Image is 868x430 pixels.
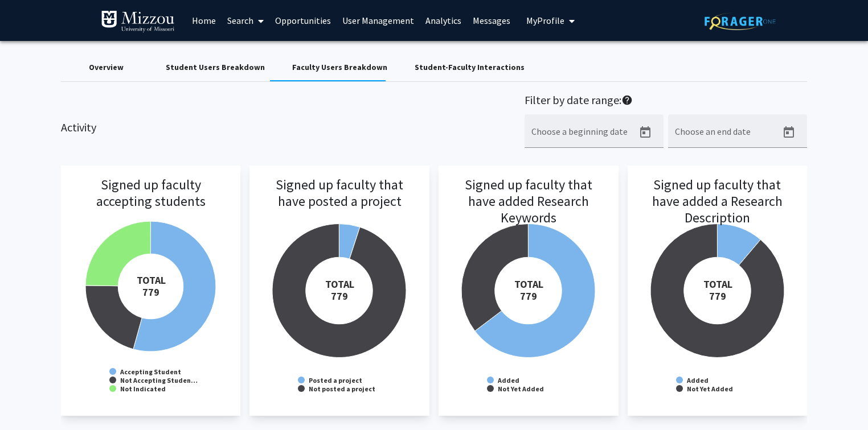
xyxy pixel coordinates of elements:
[415,61,525,73] div: Student-Faculty Interactions
[61,93,96,134] h2: Activity
[705,13,776,30] img: ForagerOne Logo
[525,93,807,110] h2: Filter by date range:
[89,61,124,73] div: Overview
[639,177,796,241] h3: Signed up faculty that have added a Research Description
[309,384,375,393] text: Not posted a project
[166,61,265,73] div: Student Users Breakdown
[72,177,230,241] h3: Signed up faculty accepting students
[101,10,175,33] img: University of Missouri Logo
[120,384,166,393] text: Not Indicated
[337,1,420,40] a: User Management
[292,61,387,73] div: Faculty Users Breakdown
[309,376,362,384] text: Posted a project
[269,1,337,40] a: Opportunities
[120,367,181,376] text: Accepting Student
[498,384,544,393] text: Not Yet Added
[325,278,354,303] tspan: TOTAL 779
[9,379,48,421] iframe: Chat
[497,376,519,384] text: Added
[120,376,198,384] text: Not Accepting Studen…
[703,278,732,303] tspan: TOTAL 779
[222,1,269,40] a: Search
[526,15,564,26] span: My Profile
[686,376,709,384] text: Added
[450,177,607,241] h3: Signed up faculty that have added Research Keywords
[261,177,418,241] h3: Signed up faculty that have posted a project
[634,121,657,144] button: Open calendar
[136,274,165,299] tspan: TOTAL 779
[186,1,222,40] a: Home
[687,384,733,393] text: Not Yet Added
[467,1,516,40] a: Messages
[777,121,800,144] button: Open calendar
[420,1,467,40] a: Analytics
[514,278,543,303] tspan: TOTAL 779
[621,93,633,107] mat-icon: help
